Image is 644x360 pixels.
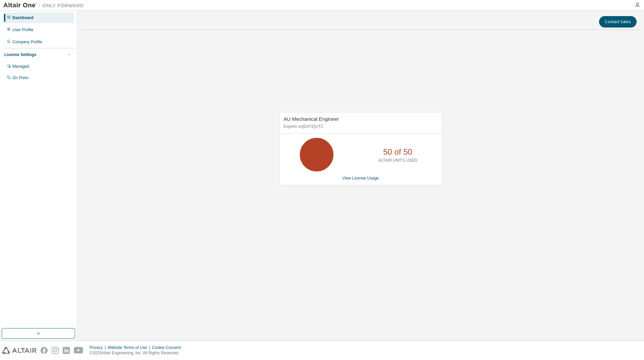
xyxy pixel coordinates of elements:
[12,39,42,45] div: Company Profile
[284,116,339,122] span: AU Mechanical Engineer
[12,27,34,33] div: User Profile
[90,350,185,356] p: © 2025 Altair Engineering, Inc. All Rights Reserved.
[599,16,637,28] button: Contact Sales
[342,176,379,181] a: View License Usage
[12,75,29,81] div: On Prem
[52,347,59,354] img: instagram.svg
[4,52,36,57] div: License Settings
[63,347,70,354] img: linkedin.svg
[12,64,29,69] div: Managed
[41,347,48,354] img: facebook.svg
[12,15,34,20] div: Dashboard
[74,347,84,354] img: youtube.svg
[378,158,417,163] p: ALTAIR UNITS USED
[383,146,412,158] p: 50 of 50
[2,347,37,354] img: altair_logo.svg
[284,124,436,130] p: Expires on [DATE] UTC
[3,2,87,9] img: Altair One
[152,345,184,350] div: Cookie Consent
[90,345,108,350] div: Privacy
[108,345,152,350] div: Website Terms of Use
